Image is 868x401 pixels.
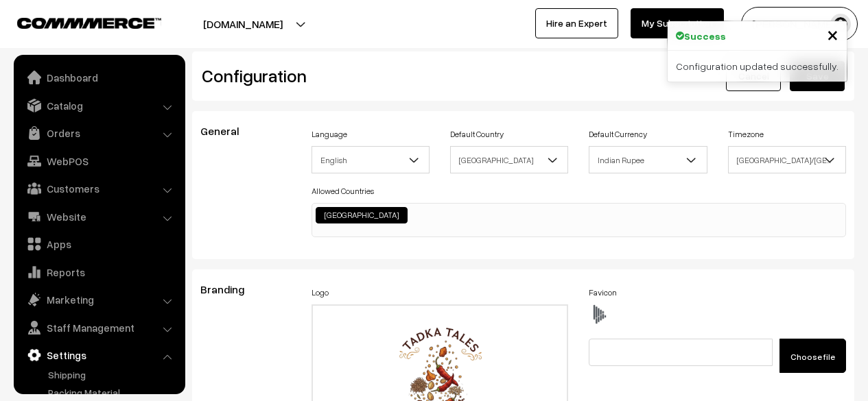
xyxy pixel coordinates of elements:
a: Dashboard [17,65,180,90]
button: [PERSON_NAME] [741,7,858,41]
a: COMMMERCE [17,14,137,30]
span: Branding [200,282,261,296]
span: Asia/Kolkata [728,146,846,173]
a: Website [17,204,180,229]
button: Close [827,24,838,45]
span: Indian Rupee [589,148,706,172]
span: English [312,148,429,172]
a: Settings [17,343,180,367]
span: India [450,146,568,173]
a: Apps [17,232,180,256]
span: × [827,21,838,47]
label: Language [312,128,347,141]
div: Configuration updated successfully. [668,51,847,82]
label: Default Currency [589,128,647,141]
img: favicon.ico [589,304,609,325]
a: Orders [17,121,180,145]
a: Hire an Expert [535,8,618,38]
label: Timezone [728,128,764,141]
img: user [830,14,851,34]
a: Catalog [17,93,180,118]
a: Customers [17,176,180,201]
li: India [316,207,408,223]
label: Logo [312,287,329,299]
strong: Success [684,29,726,43]
span: English [312,146,430,173]
a: WebPOS [17,149,180,173]
img: COMMMERCE [17,18,161,28]
label: Default Country [450,128,504,141]
label: Favicon [589,287,617,299]
a: Reports [17,260,180,284]
span: Choose file [790,352,835,362]
button: [DOMAIN_NAME] [155,7,331,41]
label: Allowed Countries [312,185,374,197]
span: Asia/Kolkata [729,148,845,172]
a: My Subscription [631,8,724,38]
span: Indian Rupee [589,146,707,173]
a: Marketing [17,287,180,312]
a: Shipping [45,367,180,382]
a: Staff Management [17,315,180,340]
span: General [200,124,255,138]
h2: Configuration [202,65,513,86]
a: Packing Material [45,385,180,400]
span: India [451,148,567,172]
